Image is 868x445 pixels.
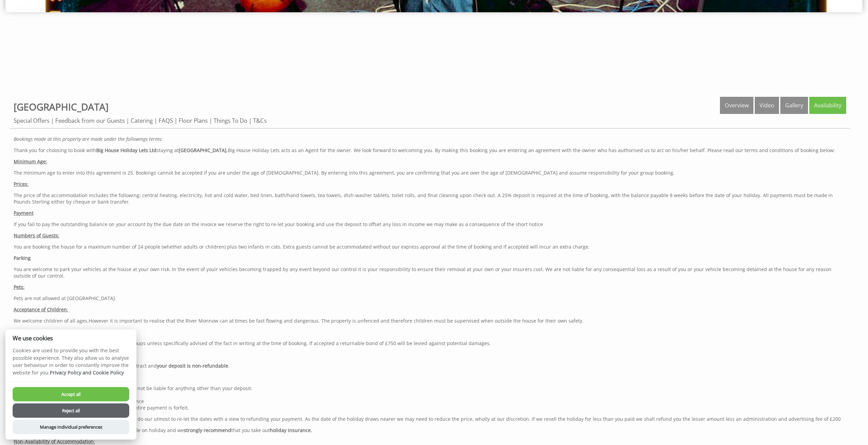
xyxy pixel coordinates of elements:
[67,306,68,313] u: :
[14,117,49,124] a: Special Offers
[214,117,247,124] a: Things To Do
[5,335,136,341] h2: We use cookies
[157,362,228,369] strong: your deposit is non-refundable
[4,34,864,86] iframe: Customer reviews powered by Trustpilot
[14,362,846,369] p: By making your booking, our agreement is a legal contract and .
[720,97,753,114] a: Overview
[14,416,846,422] p: In every case where a cancellation takes place we will do our utmost to re-let the dates with a v...
[14,317,846,324] p: We welcome children of all ages.However it is important to realise that the River Monnow can at t...
[96,147,157,153] strong: Big House Holiday Lets Ltd
[27,404,846,411] li: If you cancel [DATE] of your arrival date, your entire payment is forfeit.
[14,329,70,335] u: Single Sex & Hen Groups
[780,97,808,114] a: Gallery
[179,117,208,124] a: Floor Plans
[14,255,31,261] strong: Parking
[270,427,312,433] strong: holiday insurance.
[14,374,846,380] p: If you cancel :
[184,427,231,433] strong: strongly recommend
[14,427,846,433] p: Many unforeseen things can occur either prior or while on holiday and we that you take out
[14,266,846,279] p: You are welcome to park your vehicles at the house at your own risk. In the event of youir vehicl...
[27,181,29,187] u: :
[159,117,173,124] a: FAQS
[14,340,846,346] p: We reserve the right to refuse to accept single sex groups unless specifically advised of the fac...
[13,420,129,434] button: Manage Individual preferences
[14,100,108,113] a: [GEOGRAPHIC_DATA]
[14,221,846,227] p: If you fail to pay the outstanding balance on your account by the due date on the invoice we rese...
[14,210,33,216] u: Payment
[14,284,25,290] u: Pets:
[14,232,59,239] u: Numbers of Guests:
[27,398,846,404] li: Between 12 weeks and 8 weeks 75% of the balance
[14,136,163,142] em: Bookings made at this property are made under the followings terms:
[14,192,846,205] p: The price of the accommodation includes the following: central heating, electricity, hot and cold...
[27,385,846,391] li: Up to 16 weeks before your arrival date you will not be liable for anything other than your deposit.
[131,117,153,124] a: Catering
[13,403,129,418] button: Reject all
[14,158,47,165] u: Minimum Age:
[14,351,846,358] p: :
[13,387,129,401] button: Accept all
[55,117,125,124] a: Feedback from our Guests
[94,438,95,445] u: :
[50,369,124,376] a: Privacy Policy and Cookie Policy
[14,306,67,313] u: Acceptance of Children
[5,347,136,381] p: Cookies are used to provide you with the best possible experience. They also allow us to analyse ...
[14,181,27,187] u: Prices
[14,243,846,250] p: You are booking the house for a maximum number of 24 people (whether adults or children) plus two...
[14,169,846,176] p: The minimum age to enter into this agreement is 25. Bookings cannot be accepted if you are under ...
[755,97,779,114] a: Video
[14,438,94,445] u: Non-Availability of Accommodation
[179,147,228,153] strong: [GEOGRAPHIC_DATA].
[14,295,846,301] p: Pets are not allowed at [GEOGRAPHIC_DATA].
[14,147,846,153] p: Thank you for choosing to book with staying at Big House Holiday Lets acts as an Agent for the ow...
[809,97,846,114] a: Availability
[253,117,267,124] a: T&Cs
[27,391,846,398] li: Between 16 and 12 weeks 50% of the balance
